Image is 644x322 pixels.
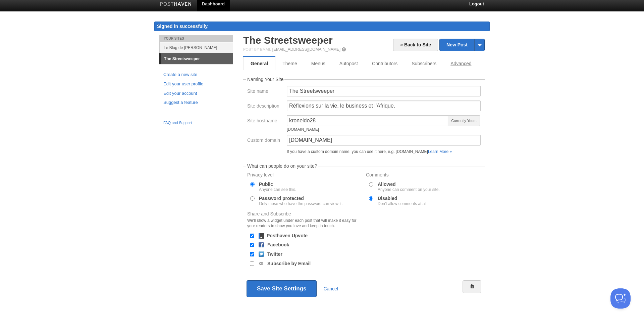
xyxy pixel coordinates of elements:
div: Anyone can comment on your site. [378,188,440,192]
label: Site hostname [247,118,283,125]
label: Posthaven Upvote [267,233,308,238]
label: Site name [247,89,283,95]
label: Disabled [378,196,428,206]
div: Signed in successfully. [154,22,490,31]
div: If you have a custom domain name, you can use it here, e.g. [DOMAIN_NAME] [287,150,481,154]
img: facebook.png [259,242,264,247]
li: Your Sites [159,35,233,42]
label: Facebook [267,242,289,247]
a: Edit your account [163,90,229,97]
a: FAQ and Support [163,120,229,126]
span: Post by Email [243,47,271,51]
span: Currently Yours [448,115,480,126]
label: Share and Subscribe [247,211,362,230]
a: General [243,57,275,70]
a: Learn More » [428,149,452,154]
label: Subscribe by Email [267,261,311,266]
a: New Post [440,39,484,51]
iframe: Help Scout Beacon - Open [610,288,631,309]
label: Twitter [267,252,282,256]
button: Save Site Settings [247,280,317,297]
a: Autopost [332,57,365,70]
label: Site description [247,104,283,110]
a: Theme [275,57,304,70]
a: The Streetsweeper [243,35,333,46]
div: Don't allow comments at all. [378,202,428,206]
a: Advanced [443,57,478,70]
label: Privacy level [247,172,362,179]
a: [EMAIL_ADDRESS][DOMAIN_NAME] [272,47,340,52]
a: Subscribers [405,57,443,70]
a: Menus [304,57,332,70]
label: Allowed [378,182,440,192]
div: [DOMAIN_NAME] [287,127,448,131]
div: We'll show a widget under each post that will make it easy for your readers to show you love and ... [247,218,362,229]
div: Only those who have the password can view it. [259,202,342,206]
label: Custom domain [247,138,283,144]
a: The Streetsweeper [161,53,233,64]
legend: What can people do on your site? [246,164,318,168]
img: twitter.png [259,251,264,257]
label: Public [259,182,296,192]
a: Cancel [323,286,338,291]
a: Contributors [365,57,405,70]
a: « Back to Site [393,39,438,51]
a: Suggest a feature [163,99,229,106]
div: Anyone can see this. [259,188,296,192]
a: Create a new site [163,71,229,78]
label: Password protected [259,196,342,206]
a: Le Blog de [PERSON_NAME] [160,42,233,53]
legend: Naming Your Site [246,77,284,82]
a: Edit your user profile [163,81,229,88]
label: Comments [366,172,481,179]
img: Posthaven-bar [160,2,192,7]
